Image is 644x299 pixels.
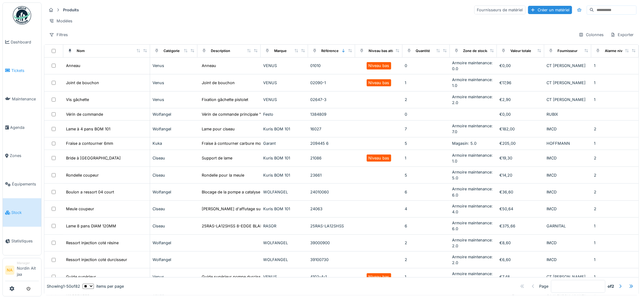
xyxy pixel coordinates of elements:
div: €375,66 [499,223,542,229]
div: Fraise à contourner carbure monobloc avec point... [202,140,298,146]
div: 02647-3 [311,97,353,103]
span: Armoire maintenance: 1.0 [452,77,493,88]
span: Armoire maintenance: 6.0 [452,187,493,197]
div: Niveau bas atteint ? [369,48,402,54]
div: Lame pour ciseau [202,126,235,132]
div: Manager [17,261,39,265]
span: GARNITAL [547,224,566,228]
div: Joint de bouchon [66,80,99,86]
div: Rondelle coupeur [66,172,99,178]
span: Armoire maintenance: 2.0 [452,95,493,105]
div: Festo [263,111,306,117]
div: €6,60 [499,257,542,263]
div: €205,00 [499,140,542,146]
div: VENUS [263,63,306,69]
a: Statistiques [3,227,41,255]
div: 1 [594,257,636,263]
div: VENUS [263,97,306,103]
div: Venus [153,97,195,103]
div: Kuris BOM 101 [263,126,306,132]
span: CT [PERSON_NAME] [547,97,586,102]
div: Rondelle pour la meule [202,172,244,178]
div: Wolfangel [153,240,195,246]
div: Niveau bas [369,274,389,280]
div: Quantité [416,48,430,54]
div: 2 [405,257,447,263]
div: Ressort injection coté durcisseur [66,257,127,263]
span: Armoire maintenance: 1.0 [452,153,493,163]
span: Armoire maintenance: 7.0 [452,124,493,134]
div: Support de lame [202,155,232,161]
div: Niveau bas [369,155,389,161]
div: Anneau [202,63,216,69]
div: Page [539,283,549,289]
div: items per page [83,283,124,289]
div: €0,00 [499,111,542,117]
div: Ciseau [153,155,195,161]
div: 5 [405,140,447,146]
div: 24063 [311,206,353,212]
div: 7 [405,126,447,132]
a: Zones [3,142,41,170]
div: Kuris BOM 101 [263,172,306,178]
div: 01010 [311,63,353,69]
span: Agenda [10,125,39,130]
li: NA [5,266,14,275]
span: Armoire maintenance: 1.0 [452,271,493,282]
span: Armoire maintenance: 0.0 [452,61,493,71]
div: Wolfangel [153,126,195,132]
span: IMCD [547,190,557,194]
div: Zone de stockage [463,48,493,54]
div: €14,20 [499,172,542,178]
span: Magasin: 5.0 [452,141,477,146]
a: Dashboard [3,28,41,56]
div: Niveau bas [369,80,389,86]
a: Maintenance [3,85,41,113]
div: Vérin de commande principale " DSBC-100-125-PPV... [202,111,302,117]
span: IMCD [547,257,557,262]
div: 0 [405,63,447,69]
span: IMCD [547,156,557,160]
div: 2 [594,155,636,161]
div: Fixation gâchette pistolet [202,97,248,103]
div: 6 [405,189,447,195]
div: 2 [594,206,636,212]
a: Stock [3,198,41,227]
div: 2 [594,126,636,132]
div: 0 [405,111,447,117]
div: Wolfangel [153,111,195,117]
div: VENUS [263,80,306,86]
div: 4 [405,206,447,212]
div: Fournisseur [558,48,578,54]
span: CT [PERSON_NAME] [547,275,586,279]
div: Description [211,48,230,54]
div: 6 [405,223,447,229]
div: 25RAS-LA12SHSS [311,223,353,229]
span: HOFFMANN [547,141,570,146]
span: Armoire maintenance: 2.0 [452,255,493,265]
div: Marque [274,48,287,54]
div: €182,00 [499,126,542,132]
div: 4102-4-1 [311,274,353,280]
div: Showing 1 - 50 of 82 [47,283,80,289]
div: 2 [594,189,636,195]
div: Niveau bas [369,63,389,69]
div: Ciseau [153,206,195,212]
div: Lame 8 pans DIAM 120MM [66,223,116,229]
li: Nordin Ait jaa [17,261,39,280]
div: Wolfangel [153,257,195,263]
div: 1 [405,274,447,280]
div: 25RAS-LA12SHSS 8-EDGE BLADE / DIAM 120MM [202,223,294,229]
div: €7,48 [499,274,542,280]
div: €8,60 [499,240,542,246]
div: 21086 [311,155,353,161]
span: Armoire maintenance: 4.0 [452,204,493,214]
div: [PERSON_NAME] d'affutage sur ciseau [202,206,275,212]
div: Bride à [GEOGRAPHIC_DATA] [66,155,121,161]
div: Catégorie [164,48,180,54]
div: 39000900 [311,240,353,246]
div: 1 [594,80,636,86]
span: Maintenance [12,96,39,102]
div: WOLFANGEL [263,240,306,246]
div: Ressort injection coté résine [66,240,119,246]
